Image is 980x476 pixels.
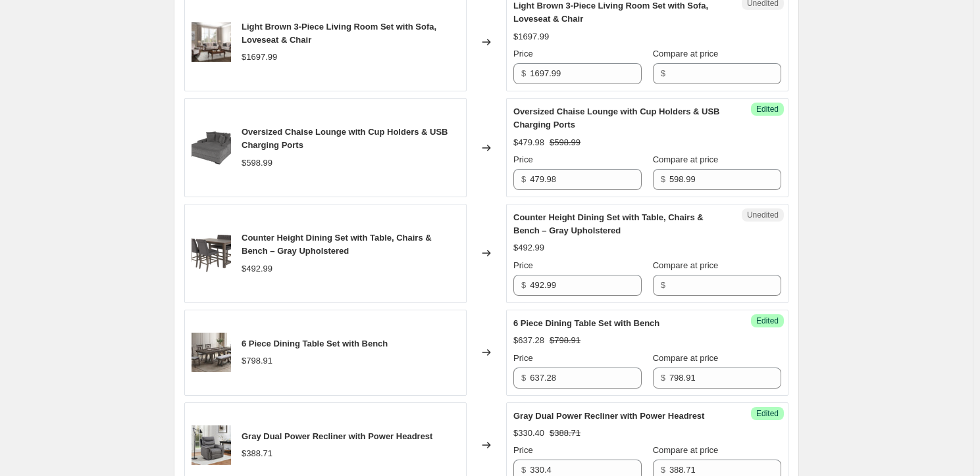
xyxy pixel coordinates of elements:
span: Gray Dual Power Recliner with Power Headrest [242,431,432,441]
div: $598.99 [242,156,272,170]
span: Price [513,155,533,164]
span: $ [521,174,526,184]
span: $ [521,68,526,78]
span: Gray Dual Power Recliner with Power Headrest [513,411,704,421]
span: $ [661,373,665,383]
span: Light Brown 3-Piece Living Room Set with Sofa, Loveseat & Chair [242,22,436,45]
span: Compare at price [653,260,719,270]
div: $479.98 [513,136,544,149]
div: $388.71 [242,447,272,460]
div: $492.99 [242,262,272,275]
span: Unedited [747,210,779,220]
strike: $388.71 [550,427,580,440]
span: Counter Height Dining Set with Table, Chairs & Bench – Gray Upholstered [513,212,704,235]
img: LV25017-AV25017_REVISED_80x.jpg [192,22,231,62]
span: Compare at price [653,353,719,363]
span: $ [521,465,526,475]
div: $1697.99 [513,30,549,43]
img: SKU-LV25589-1494_80x.png [192,128,231,168]
span: Compare at price [653,445,719,455]
span: Edited [756,316,779,326]
span: Light Brown 3-Piece Living Room Set with Sofa, Loveseat & Chair [513,1,708,24]
span: $ [661,465,665,475]
span: Edited [756,104,779,114]
span: $ [521,373,526,383]
span: 6 Piece Dining Table Set with Bench [242,339,388,348]
img: SKU-DM-24104-775_80x.png [192,233,231,273]
span: Price [513,353,533,363]
div: $492.99 [513,241,544,254]
span: $ [661,280,665,290]
span: Price [513,49,533,59]
img: BE24051_80x.jpg [192,333,231,372]
div: $1697.99 [242,51,277,64]
span: $ [661,68,665,78]
strike: $798.91 [550,334,580,347]
span: Price [513,260,533,270]
span: Oversized Chaise Lounge with Cup Holders & USB Charging Ports [513,107,720,130]
strike: $598.99 [550,136,580,149]
span: $ [521,280,526,290]
span: Counter Height Dining Set with Table, Chairs & Bench – Gray Upholstered [242,233,432,256]
span: Oversized Chaise Lounge with Cup Holders & USB Charging Ports [242,127,448,150]
span: 6 Piece Dining Table Set with Bench [513,318,659,328]
span: Price [513,445,533,455]
span: $ [661,174,665,184]
div: $798.91 [242,354,272,368]
img: LV24175-1_80x.jpg [192,425,231,465]
span: Edited [756,408,779,419]
div: $637.28 [513,334,544,347]
span: Compare at price [653,155,719,164]
span: Compare at price [653,49,719,59]
div: $330.40 [513,427,544,440]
